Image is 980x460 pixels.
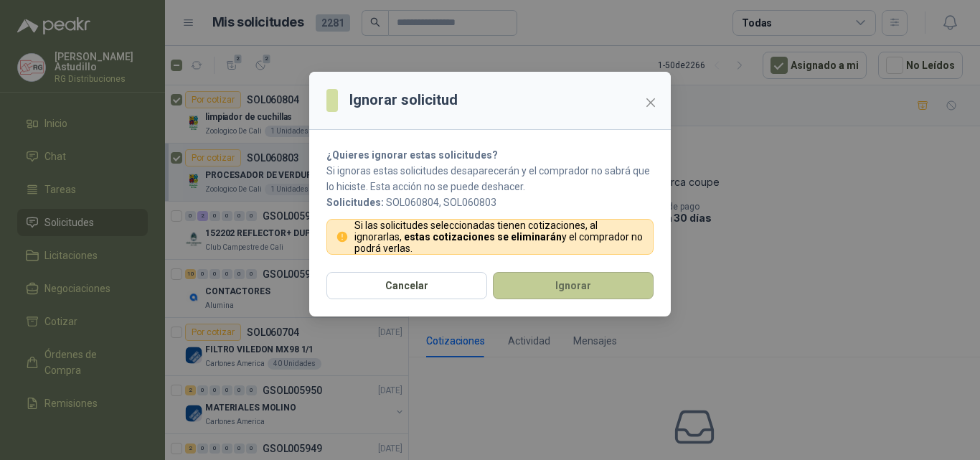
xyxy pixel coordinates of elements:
[354,220,645,254] p: Si las solicitudes seleccionadas tienen cotizaciones, al ignorarlas, y el comprador no podrá verlas.
[326,149,498,161] strong: ¿Quieres ignorar estas solicitudes?
[326,194,654,210] p: SOL060804, SOL060803
[645,97,656,108] span: close
[404,231,562,243] strong: estas cotizaciones se eliminarán
[326,197,384,208] b: Solicitudes:
[493,272,654,299] button: Ignorar
[349,89,458,111] h3: Ignorar solicitud
[639,91,662,114] button: Close
[326,272,487,299] button: Cancelar
[326,163,654,194] p: Si ignoras estas solicitudes desaparecerán y el comprador no sabrá que lo hiciste. Esta acción no...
